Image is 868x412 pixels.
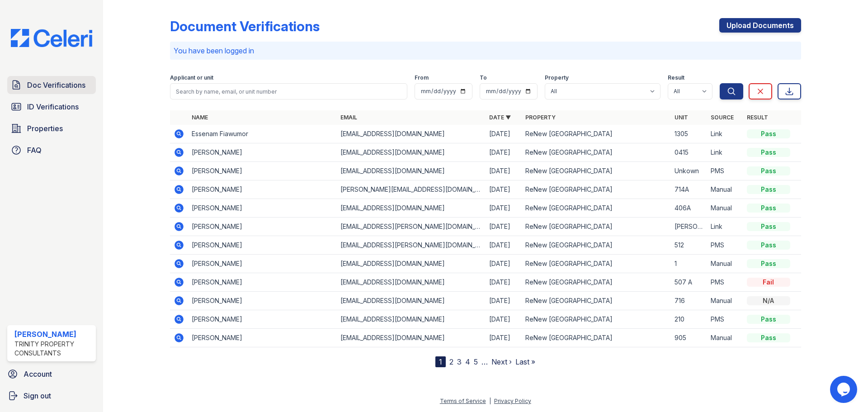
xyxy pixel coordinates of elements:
[14,329,92,340] div: [PERSON_NAME]
[671,255,707,273] td: 1
[747,278,790,287] div: Fail
[435,356,446,367] div: 1
[707,218,743,236] td: Link
[337,310,486,329] td: [EMAIL_ADDRESS][DOMAIN_NAME]
[170,74,213,81] label: Applicant or unit
[747,204,790,213] div: Pass
[415,74,429,81] label: From
[707,236,743,255] td: PMS
[337,329,486,347] td: [EMAIL_ADDRESS][DOMAIN_NAME]
[337,236,486,255] td: [EMAIL_ADDRESS][PERSON_NAME][DOMAIN_NAME]
[747,259,790,268] div: Pass
[707,143,743,162] td: Link
[707,125,743,143] td: Link
[486,125,522,143] td: [DATE]
[188,125,337,143] td: Essenam Fiawumor
[4,365,99,383] a: Account
[4,387,99,405] button: Sign out
[4,29,99,47] img: CE_Logo_Blue-a8612792a0a2168367f1c8372b55b34899dd931a85d93a1a3d3e32e68fde9ad4.png
[522,273,670,292] td: ReNew [GEOGRAPHIC_DATA]
[545,74,569,81] label: Property
[671,310,707,329] td: 210
[440,398,486,404] a: Terms of Service
[671,199,707,218] td: 406A
[486,143,522,162] td: [DATE]
[707,180,743,199] td: Manual
[337,180,486,199] td: [PERSON_NAME][EMAIL_ADDRESS][DOMAIN_NAME]
[747,129,790,138] div: Pass
[830,376,859,403] iframe: chat widget
[486,255,522,273] td: [DATE]
[711,114,734,121] a: Source
[522,292,670,310] td: ReNew [GEOGRAPHIC_DATA]
[192,114,208,121] a: Name
[188,143,337,162] td: [PERSON_NAME]
[7,119,96,137] a: Properties
[188,292,337,310] td: [PERSON_NAME]
[24,390,51,401] span: Sign out
[707,329,743,347] td: Manual
[525,114,556,121] a: Property
[747,114,768,121] a: Result
[474,357,478,366] a: 5
[337,143,486,162] td: [EMAIL_ADDRESS][DOMAIN_NAME]
[515,357,535,366] a: Last »
[671,125,707,143] td: 1305
[747,241,790,250] div: Pass
[337,162,486,180] td: [EMAIL_ADDRESS][DOMAIN_NAME]
[671,162,707,180] td: Unkown
[7,98,96,116] a: ID Verifications
[668,74,684,81] label: Result
[188,218,337,236] td: [PERSON_NAME]
[522,255,670,273] td: ReNew [GEOGRAPHIC_DATA]
[481,356,488,367] span: …
[188,329,337,347] td: [PERSON_NAME]
[7,141,96,159] a: FAQ
[188,180,337,199] td: [PERSON_NAME]
[337,199,486,218] td: [EMAIL_ADDRESS][DOMAIN_NAME]
[486,199,522,218] td: [DATE]
[486,180,522,199] td: [DATE]
[188,236,337,255] td: [PERSON_NAME]
[671,236,707,255] td: 512
[337,273,486,292] td: [EMAIL_ADDRESS][DOMAIN_NAME]
[24,369,52,379] span: Account
[486,292,522,310] td: [DATE]
[188,162,337,180] td: [PERSON_NAME]
[675,114,688,121] a: Unit
[522,199,670,218] td: ReNew [GEOGRAPHIC_DATA]
[486,329,522,347] td: [DATE]
[491,357,512,366] a: Next ›
[337,292,486,310] td: [EMAIL_ADDRESS][DOMAIN_NAME]
[707,199,743,218] td: Manual
[188,199,337,218] td: [PERSON_NAME]
[494,398,531,404] a: Privacy Policy
[707,292,743,310] td: Manual
[671,273,707,292] td: 507 A
[27,145,42,156] span: FAQ
[170,18,320,34] div: Document Verifications
[747,333,790,342] div: Pass
[747,296,790,305] div: N/A
[747,222,790,231] div: Pass
[671,180,707,199] td: 714A
[522,329,670,347] td: ReNew [GEOGRAPHIC_DATA]
[27,101,79,112] span: ID Verifications
[671,329,707,347] td: 905
[486,236,522,255] td: [DATE]
[486,218,522,236] td: [DATE]
[14,340,92,358] div: Trinity Property Consultants
[486,162,522,180] td: [DATE]
[337,218,486,236] td: [EMAIL_ADDRESS][PERSON_NAME][DOMAIN_NAME]
[188,255,337,273] td: [PERSON_NAME]
[719,18,801,33] a: Upload Documents
[671,292,707,310] td: 716
[707,273,743,292] td: PMS
[522,180,670,199] td: ReNew [GEOGRAPHIC_DATA]
[486,310,522,329] td: [DATE]
[188,273,337,292] td: [PERSON_NAME]
[747,185,790,194] div: Pass
[27,123,63,134] span: Properties
[340,114,357,121] a: Email
[7,76,96,94] a: Doc Verifications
